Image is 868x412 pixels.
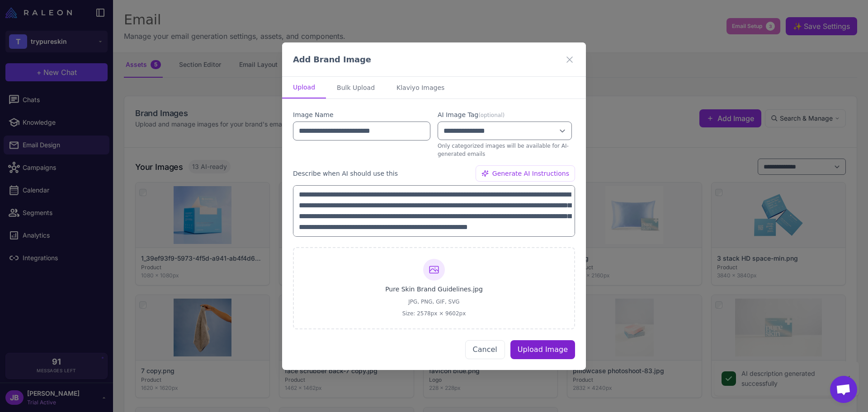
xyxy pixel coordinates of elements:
[408,298,459,306] span: JPG, PNG, GIF, SVG
[476,165,575,182] button: Generate AI Instructions
[830,376,857,403] div: Open chat
[402,309,466,318] span: Size: 2578px × 9602px
[386,77,455,98] button: Klaviyo Images
[385,284,483,294] span: Pure Skin Brand Guidelines.jpg
[326,77,386,98] button: Bulk Upload
[510,340,575,359] button: Upload Image
[282,77,326,98] button: Upload
[438,142,575,158] p: Only categorized images will be available for AI-generated emails
[478,112,505,118] span: (optional)
[293,53,371,66] h3: Add Brand Image
[438,110,575,120] label: AI Image Tag
[293,110,430,120] label: Image Name
[465,340,505,359] button: Cancel
[293,169,398,178] label: Describe when AI should use this
[492,169,569,178] span: Generate AI Instructions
